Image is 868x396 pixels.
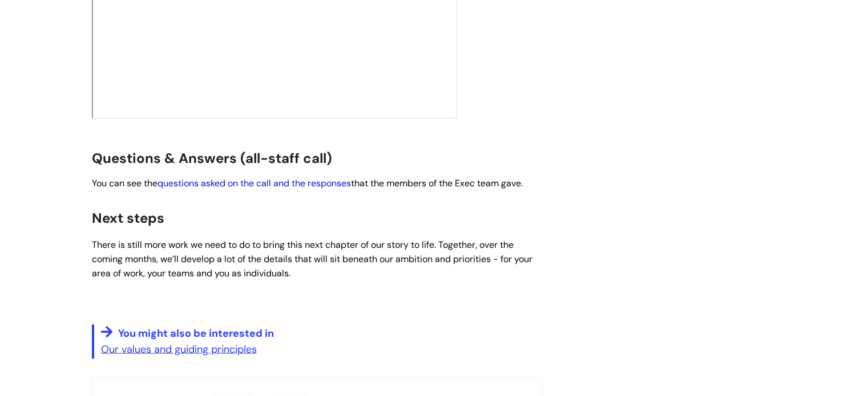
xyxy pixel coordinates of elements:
[118,326,274,340] span: You might also be interested in
[101,342,257,356] a: Our values and guiding principles
[92,238,532,279] span: There is still more work we need to do to bring this next chapter of our story to life. Together,...
[92,209,164,227] span: Next steps
[92,177,523,189] span: You can see the that the members of the Exec team gave.
[158,177,351,189] a: questions asked on the call and the responses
